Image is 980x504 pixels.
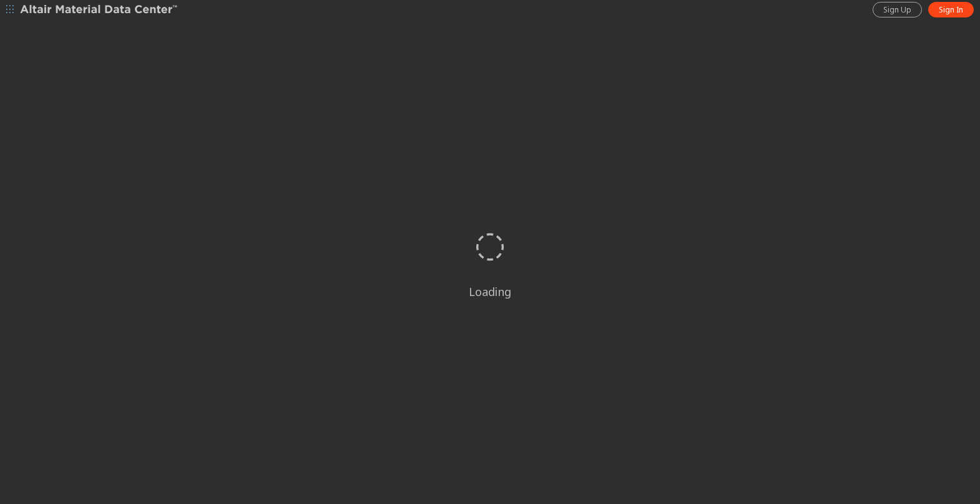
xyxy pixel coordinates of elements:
[928,2,974,17] a: Sign In
[469,284,511,299] div: Loading
[20,4,179,16] img: Altair Material Data Center
[873,2,922,17] a: Sign Up
[883,5,911,15] span: Sign Up
[939,5,963,15] span: Sign In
